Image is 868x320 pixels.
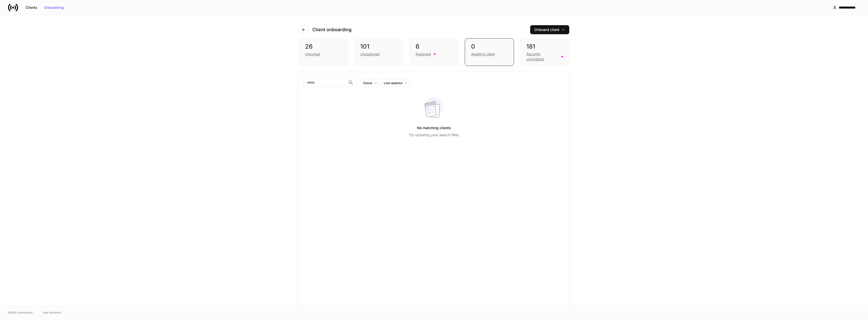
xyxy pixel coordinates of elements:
button: Status [361,79,379,87]
div: 181 [526,43,563,51]
div: 0 [471,43,508,51]
div: Onboarding [44,6,64,9]
div: Imported [305,52,320,57]
h5: No matching clients [417,123,451,132]
div: 6 [416,43,452,51]
div: 0Awaiting client [465,38,514,66]
a: Data Disclaimer [43,310,62,314]
div: 6Assigned [409,38,458,66]
div: Unassigned [360,52,380,57]
div: Clients [25,6,37,9]
button: Clients [22,4,41,12]
div: 26 [305,43,342,51]
div: Recently completed [526,52,558,62]
div: 101 [360,43,397,51]
div: Assigned [416,52,431,57]
div: Last updated [384,81,402,85]
h4: Client onboarding [312,27,351,33]
div: 101Unassigned [354,38,403,66]
div: Status [363,81,372,85]
div: Awaiting client [471,52,495,57]
div: 181Recently completed [520,38,569,66]
button: Onboard client [530,25,569,34]
p: Try updating your search filter. [409,132,459,137]
span: © 2025 OneAdvisory [8,310,33,314]
div: Onboard client [534,28,565,31]
button: Last updated [382,79,410,87]
button: Onboarding [41,4,67,12]
div: 26Imported [299,38,348,66]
